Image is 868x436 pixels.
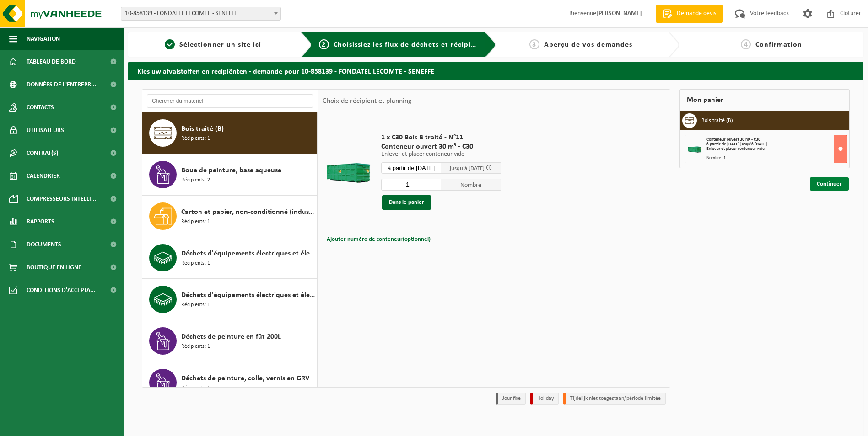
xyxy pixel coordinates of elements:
[142,196,318,237] button: Carton et papier, non-conditionné (industriel) Récipients: 1
[529,39,539,49] span: 3
[121,7,280,20] span: 10-858139 - FONDATEL LECOMTE - SENEFFE
[381,151,501,158] p: Enlever et placer conteneur vide
[142,320,318,362] button: Déchets de peinture en fût 200L Récipients: 1
[382,195,431,210] button: Dans le panier
[165,39,175,49] span: 1
[441,179,501,191] span: Nombre
[381,142,501,151] span: Conteneur ouvert 30 m³ - C30
[741,39,751,49] span: 4
[27,256,81,279] span: Boutique en ligne
[27,187,97,210] span: Compresseurs intelli...
[181,123,224,134] span: Bois traité (B)
[656,5,723,23] a: Demande devis
[810,177,849,191] a: Continuer
[326,233,431,246] button: Ajouter numéro de conteneur(optionnel)
[596,10,642,17] strong: [PERSON_NAME]
[181,207,315,218] span: Carton et papier, non-conditionné (industriel)
[181,331,281,342] span: Déchets de peinture en fût 200L
[706,156,847,160] div: Nombre: 1
[142,154,318,196] button: Boue de peinture, base aqueuse Récipients: 2
[544,41,632,48] span: Aperçu de vos demandes
[318,90,416,112] div: Choix de récipient et planning
[381,162,442,174] input: Sélectionnez date
[450,165,485,171] span: jusqu'à [DATE]
[27,279,96,302] span: Conditions d'accepta...
[706,147,847,151] div: Enlever et placer conteneur vide
[121,7,281,21] span: 10-858139 - FONDATEL LECOMTE - SENEFFE
[381,133,501,142] span: 1 x C30 Bois B traité - N°11
[181,218,210,226] span: Récipients: 1
[133,39,294,50] a: 1Sélectionner un site ici
[147,94,313,108] input: Chercher du matériel
[706,142,767,147] strong: à partir de [DATE] jusqu'à [DATE]
[181,384,210,393] span: Récipients: 1
[142,112,318,154] button: Bois traité (B) Récipients: 1
[706,137,760,142] span: Conteneur ouvert 30 m³ - C30
[181,248,315,259] span: Déchets d'équipements électriques et électroniques - gros produits blancs (ménagers)
[142,279,318,320] button: Déchets d'équipements électriques et électroniques - Sans tubes cathodiques Récipients: 1
[334,41,486,48] span: Choisissiez les flux de déchets et récipients
[679,89,850,111] div: Mon panier
[27,73,97,96] span: Données de l'entrepr...
[181,259,210,268] span: Récipients: 1
[181,373,309,384] span: Déchets de peinture, colle, vernis en GRV
[181,134,210,143] span: Récipients: 1
[755,41,802,48] span: Confirmation
[27,142,58,165] span: Contrat(s)
[701,113,733,128] h3: Bois traité (B)
[128,62,863,80] h2: Kies uw afvalstoffen en recipiënten - demande pour 10-858139 - FONDATEL LECOMTE - SENEFFE
[496,393,526,405] li: Jour fixe
[27,233,61,256] span: Documents
[181,342,210,351] span: Récipients: 1
[142,237,318,279] button: Déchets d'équipements électriques et électroniques - gros produits blancs (ménagers) Récipients: 1
[27,96,54,119] span: Contacts
[181,301,210,309] span: Récipients: 1
[27,27,60,50] span: Navigation
[181,176,210,185] span: Récipients: 2
[327,236,431,242] span: Ajouter numéro de conteneur(optionnel)
[27,119,64,142] span: Utilisateurs
[319,39,329,49] span: 2
[563,393,666,405] li: Tijdelijk niet toegestaan/période limitée
[179,41,261,48] span: Sélectionner un site ici
[27,50,76,73] span: Tableau de bord
[674,9,718,18] span: Demande devis
[142,362,318,404] button: Déchets de peinture, colle, vernis en GRV Récipients: 1
[27,165,60,187] span: Calendrier
[530,393,559,405] li: Holiday
[181,290,315,301] span: Déchets d'équipements électriques et électroniques - Sans tubes cathodiques
[181,165,281,176] span: Boue de peinture, base aqueuse
[27,210,54,233] span: Rapports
